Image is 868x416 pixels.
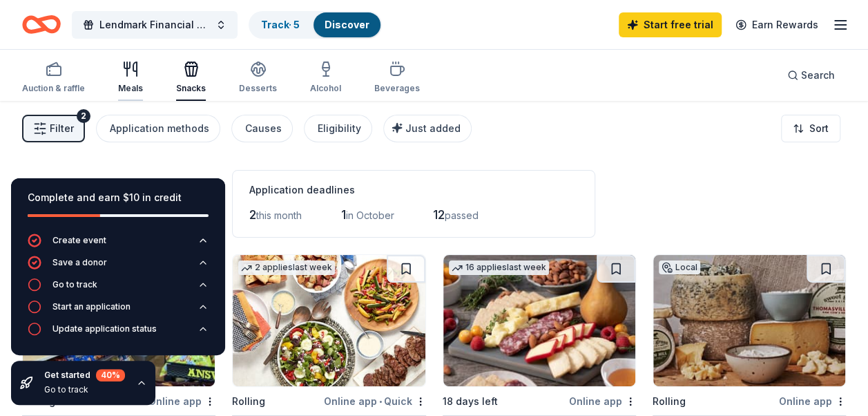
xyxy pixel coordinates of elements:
span: Filter [50,120,74,137]
button: Alcohol [310,55,341,101]
button: Go to track [28,278,209,300]
div: Online app [569,393,636,410]
button: Just added [383,115,472,142]
div: Application deadlines [249,182,578,198]
button: Start an application [28,300,209,322]
button: Snacks [176,55,206,101]
div: Start an application [52,301,131,312]
button: Auction & raffle [22,55,85,101]
button: Update application status [28,322,209,344]
button: Causes [231,115,293,142]
span: Sort [809,120,829,137]
div: Online app [779,393,846,410]
div: Get started [44,369,125,381]
span: Search [801,67,835,84]
span: passed [445,209,479,221]
span: 2 [249,207,256,222]
button: Save a donor [28,256,209,278]
div: Create event [52,235,106,246]
div: Auction & raffle [22,83,85,94]
div: 2 [77,109,90,123]
a: Track· 5 [261,19,300,30]
button: Lendmark Financial Services Food Request (on behalf of USO 501c3); [PERSON_NAME] [PERSON_NAME] Ai... [72,11,238,39]
div: Desserts [239,83,277,94]
div: Online app Quick [324,393,426,410]
button: Beverages [374,55,420,101]
img: Image for Sweet Grass Dairy [653,255,845,386]
div: Rolling [232,393,265,410]
div: 40 % [96,369,125,381]
button: Create event [28,234,209,256]
div: Go to track [52,279,97,290]
div: Beverages [374,83,420,94]
div: Causes [245,120,282,137]
div: Complete and earn $10 in credit [28,189,209,206]
span: • [379,396,382,407]
span: 1 [341,207,346,222]
button: Filter2 [22,115,85,142]
span: Lendmark Financial Services Food Request (on behalf of USO 501c3); [PERSON_NAME] [PERSON_NAME] Ai... [99,17,210,33]
a: Discover [325,19,369,30]
span: this month [256,209,302,221]
img: Image for Gourmet Gift Baskets [443,255,635,386]
button: Search [776,62,846,89]
div: 2 applies last week [238,261,335,275]
div: 18 days left [443,393,498,410]
a: Earn Rewards [727,12,827,37]
button: Application methods [96,115,220,142]
div: Meals [118,83,143,94]
div: Save a donor [52,257,107,268]
button: Track· 5Discover [249,11,382,39]
div: Snacks [176,83,206,94]
div: Eligibility [318,120,361,137]
div: Rolling [653,393,686,410]
div: Application methods [110,120,209,137]
div: Go to track [44,384,125,395]
button: Meals [118,55,143,101]
a: Home [22,8,61,41]
div: Alcohol [310,83,341,94]
span: in October [346,209,394,221]
span: 12 [433,207,445,222]
button: Sort [781,115,840,142]
button: Eligibility [304,115,372,142]
span: Just added [405,122,461,134]
div: 16 applies last week [449,261,549,275]
img: Image for Taziki's Mediterranean Cafe [233,255,425,386]
a: Start free trial [619,12,722,37]
div: Local [659,261,700,274]
div: Update application status [52,323,157,334]
button: Desserts [239,55,277,101]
